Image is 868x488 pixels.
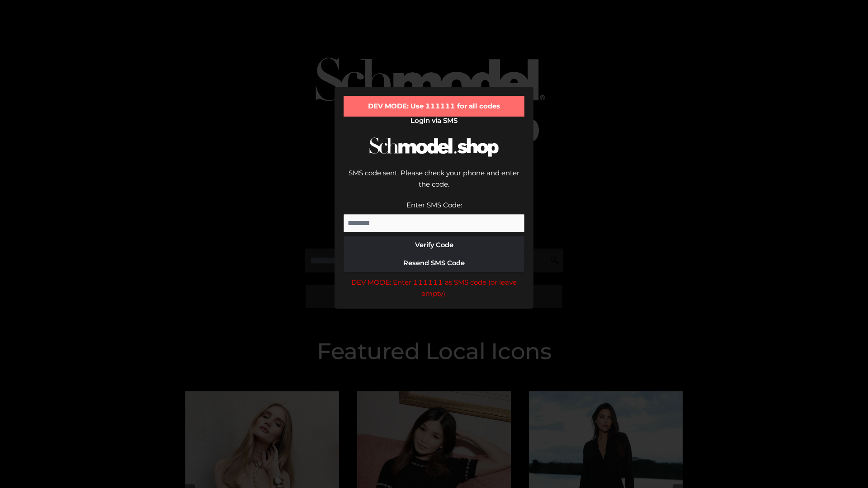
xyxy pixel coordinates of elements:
[344,167,524,199] div: SMS code sent. Please check your phone and enter the code.
[344,236,524,254] button: Verify Code
[344,254,524,272] button: Resend SMS Code
[366,129,502,165] img: Schmodel Logo
[406,201,462,209] label: Enter SMS Code:
[344,117,524,125] h2: Login via SMS
[344,277,524,300] div: DEV MODE: Enter 111111 as SMS code (or leave empty).
[344,96,524,117] div: DEV MODE: Use 111111 for all codes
